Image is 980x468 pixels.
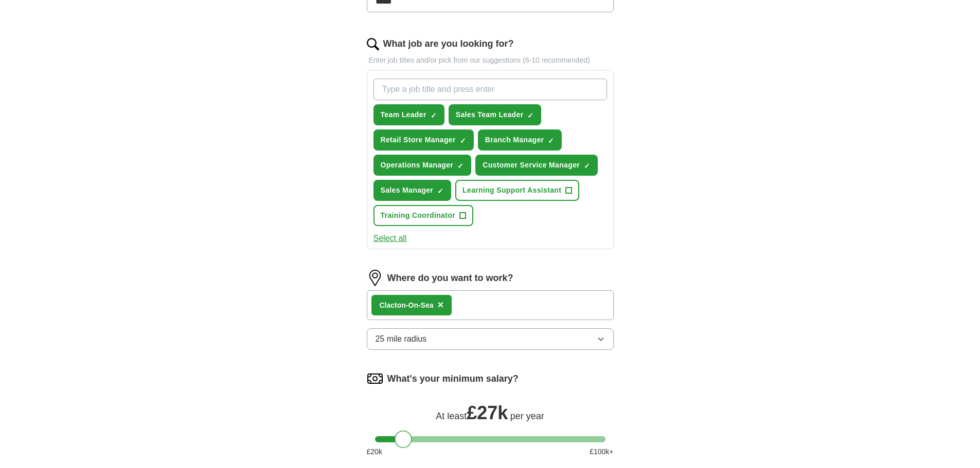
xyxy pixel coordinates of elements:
[431,111,437,120] span: ✓
[373,155,472,176] button: Operations Manager✓
[373,232,407,245] button: Select all
[467,402,508,423] span: £ 27k
[367,370,383,387] img: salary.png
[367,446,382,457] span: £ 20 k
[367,270,383,286] img: location.png
[455,180,579,201] button: Learning Support Assistant
[381,109,426,120] span: Team Leader
[478,129,562,151] button: Branch Manager✓
[373,79,607,100] input: Type a job title and press enter
[381,135,456,145] span: Retail Store Manager
[483,160,580,171] span: Customer Service Manager
[381,210,455,221] span: Training Coordinator
[376,333,427,345] span: 25 mile radius
[380,300,434,311] div: Clacton-On-Sea
[436,411,467,421] span: At least
[548,137,554,145] span: ✓
[367,55,614,66] p: Enter job titles and/or pick from our suggestions (6-10 recommended)
[383,37,514,51] label: What job are you looking for?
[457,162,464,170] span: ✓
[510,411,544,421] span: per year
[584,162,590,170] span: ✓
[475,155,598,176] button: Customer Service Manager✓
[373,104,444,125] button: Team Leader✓
[381,160,454,171] span: Operations Manager
[449,104,542,125] button: Sales Team Leader✓
[438,299,444,310] span: ×
[387,372,519,386] label: What's your minimum salary?
[367,38,379,50] img: search.png
[462,185,561,196] span: Learning Support Assistant
[373,180,452,201] button: Sales Manager✓
[590,446,613,457] span: £ 100 k+
[438,297,444,313] button: ×
[485,135,544,145] span: Branch Manager
[373,205,473,226] button: Training Coordinator
[381,185,434,196] span: Sales Manager
[367,328,614,350] button: 25 mile radius
[456,109,524,120] span: Sales Team Leader
[527,111,533,120] span: ✓
[460,137,466,145] span: ✓
[387,271,513,285] label: Where do you want to work?
[373,129,474,151] button: Retail Store Manager✓
[437,187,443,195] span: ✓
